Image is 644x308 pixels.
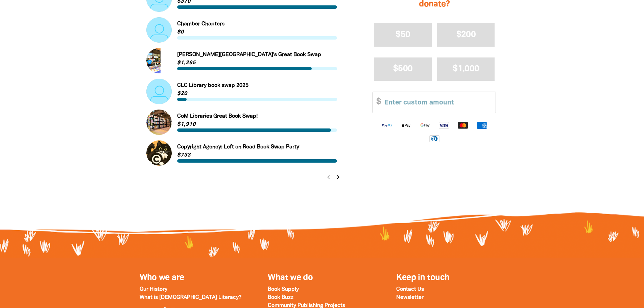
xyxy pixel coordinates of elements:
[396,295,424,300] a: Newsletter
[268,287,299,292] a: Book Supply
[380,92,496,113] input: Enter custom amount
[434,121,453,129] img: Visa logo
[333,172,343,182] button: Next page
[268,303,345,308] a: Community Publishing Projects
[437,23,495,47] button: $200
[140,274,184,282] a: Who we are
[373,92,381,113] span: $
[397,121,415,129] img: Apple Pay logo
[374,57,432,81] button: $500
[334,173,342,181] i: chevron_right
[425,134,444,142] img: Diners Club logo
[396,287,424,292] a: Contact Us
[393,65,412,73] span: $500
[378,121,397,129] img: Paypal logo
[268,295,293,300] a: Book Buzz
[374,23,432,47] button: $50
[453,121,472,129] img: Mastercard logo
[140,287,167,292] a: Our History
[396,31,410,39] span: $50
[396,274,449,282] span: Keep in touch
[140,295,241,300] a: What is [DEMOGRAPHIC_DATA] Literacy?
[456,31,476,39] span: $200
[415,121,434,129] img: Google Pay logo
[472,121,491,129] img: American Express logo
[268,274,313,282] a: What we do
[437,57,495,81] button: $1,000
[373,116,496,147] div: Available payment methods
[453,65,479,73] span: $1,000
